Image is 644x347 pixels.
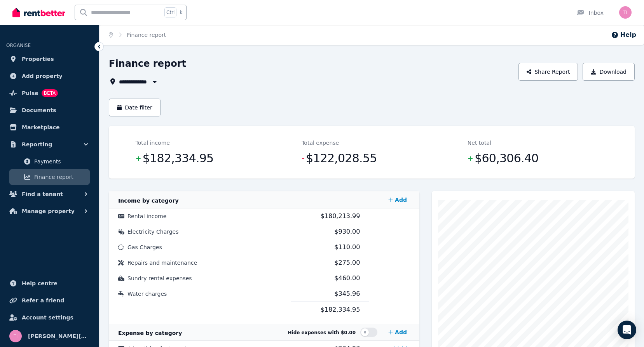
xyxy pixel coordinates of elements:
[127,260,197,266] span: Repairs and maintenance
[9,169,90,185] a: Finance report
[475,151,538,166] span: $60,306.40
[576,9,604,17] div: Inbox
[180,9,182,16] span: k
[109,99,161,116] button: Date filter
[468,138,491,147] dt: Net total
[22,279,58,288] span: Help centre
[334,274,360,282] span: $460.00
[385,324,410,340] a: Add
[22,123,59,132] span: Marketplace
[306,151,377,166] span: $122,028.55
[385,192,410,208] a: Add
[6,293,93,308] a: Refer a friend
[127,275,192,281] span: Sundry rental expenses
[12,7,65,18] img: RentBetter
[334,228,360,235] span: $930.00
[6,43,31,48] span: ORGANISE
[288,330,356,335] span: Hide expenses with $0.00
[99,25,175,45] nav: Breadcrumb
[9,330,22,342] img: tim@tca.com.au
[9,154,90,169] a: Payments
[6,186,93,202] button: Find a tenant
[6,137,93,152] button: Reporting
[143,151,214,166] span: $182,334.95
[611,30,636,40] button: Help
[28,331,90,341] span: [PERSON_NAME][EMAIL_ADDRESS][DOMAIN_NAME]
[22,54,54,64] span: Properties
[118,198,179,204] span: Income by category
[618,321,636,339] div: Open Intercom Messenger
[619,6,632,19] img: tim@tca.com.au
[22,88,38,98] span: Pulse
[583,63,635,81] button: Download
[321,212,360,220] span: $180,213.99
[118,330,182,336] span: Expense by category
[334,259,360,266] span: $275.00
[6,85,93,101] a: PulseBETA
[334,243,360,251] span: $110.00
[518,63,578,81] button: Share Report
[6,310,93,325] a: Account settings
[6,102,93,118] a: Documents
[136,153,141,164] span: +
[34,172,87,182] span: Finance report
[22,296,64,305] span: Refer a friend
[127,291,167,297] span: Water charges
[127,32,166,38] a: Finance report
[302,138,339,147] dt: Total expense
[22,71,63,81] span: Add property
[164,7,176,17] span: Ctrl
[127,244,162,250] span: Gas Charges
[321,306,360,313] span: $182,334.95
[468,153,473,164] span: +
[42,89,58,97] span: BETA
[6,120,93,135] a: Marketplace
[127,229,179,235] span: Electricity Charges
[334,290,360,297] span: $345.96
[22,206,75,216] span: Manage property
[6,51,93,67] a: Properties
[34,157,87,166] span: Payments
[109,57,186,70] h1: Finance report
[127,213,166,219] span: Rental income
[302,153,304,164] span: -
[6,68,93,84] a: Add property
[22,140,52,149] span: Reporting
[6,276,93,291] a: Help centre
[22,189,63,199] span: Find a tenant
[6,203,93,219] button: Manage property
[136,138,170,147] dt: Total income
[22,106,56,115] span: Documents
[22,313,73,322] span: Account settings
